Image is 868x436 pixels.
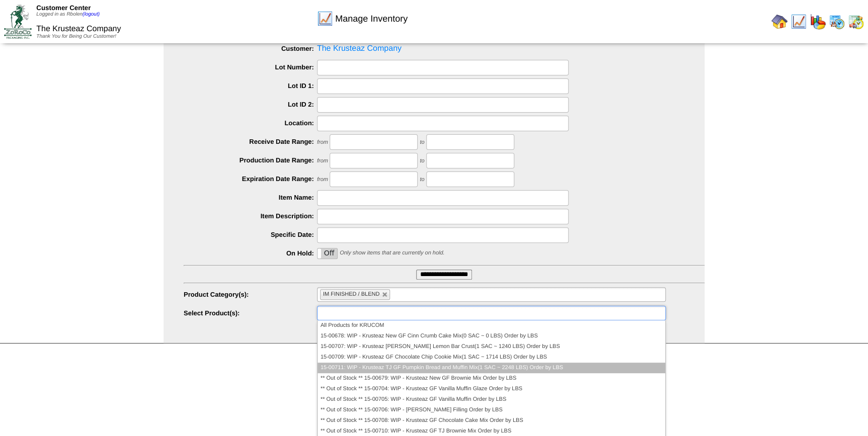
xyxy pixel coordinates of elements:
[36,34,116,39] span: Thank You for Being Our Customer!
[318,331,665,341] li: 15-00678: WIP - Krusteaz New GF Cinn Crumb Cake Mix(0 SAC ~ 0 LBS) Order by LBS
[184,309,317,317] label: Select Product(s):
[317,177,328,183] span: from
[420,139,424,145] span: to
[36,25,121,33] span: The Krusteaz Company
[184,194,317,201] label: Item Name:
[318,352,665,363] li: 15-00709: WIP - Krusteaz GF Chocolate Chip Cookie Mix(1 SAC ~ 1714 LBS) Order by LBS
[184,82,317,90] label: Lot ID 1:
[420,177,424,183] span: to
[317,158,328,164] span: from
[318,415,665,426] li: ** Out of Stock ** 15-00708: WIP - Krusteaz GF Chocolate Cake Mix Order by LBS
[771,14,787,30] img: home.gif
[184,45,317,52] label: Customer:
[184,138,317,145] label: Receive Date Range:
[184,212,317,220] label: Item Description:
[318,363,665,373] li: 15-00711: WIP - Krusteaz TJ GF Pumpkin Bread and Muffin Mix(1 SAC ~ 2248 LBS) Order by LBS
[184,249,317,257] label: On Hold:
[323,291,379,297] span: IM FINISHED / BLEND
[829,14,845,30] img: calendarprod.gif
[36,12,100,17] span: Logged in as Rbolen
[36,4,91,12] span: Customer Center
[318,384,665,394] li: ** Out of Stock ** 15-00704: WIP - Krusteaz GF Vanilla Muffin Glaze Order by LBS
[848,14,864,30] img: calendarinout.gif
[184,231,317,238] label: Specific Date:
[340,250,444,256] span: Only show items that are currently on hold.
[318,373,665,384] li: ** Out of Stock ** 15-00679: WIP - Krusteaz New GF Brownie Mix Order by LBS
[184,175,317,183] label: Expiration Date Range:
[184,119,317,127] label: Location:
[810,14,826,30] img: graph.gif
[420,158,424,164] span: to
[184,41,704,56] span: The Krusteaz Company
[184,63,317,71] label: Lot Number:
[317,139,328,145] span: from
[318,248,338,258] label: Off
[791,14,807,30] img: line_graph.gif
[318,405,665,415] li: ** Out of Stock ** 15-00706: WIP - [PERSON_NAME] Filling Order by LBS
[318,341,665,352] li: 15-00707: WIP - Krusteaz [PERSON_NAME] Lemon Bar Crust(1 SAC ~ 1240 LBS) Order by LBS
[184,156,317,164] label: Production Date Range:
[335,14,408,24] span: Manage Inventory
[318,320,665,331] li: All Products for KRUCOM
[317,248,338,259] div: OnOff
[184,101,317,108] label: Lot ID 2:
[4,5,32,38] img: ZoRoCo_Logo(Green%26Foil)%20jpg.webp
[83,12,100,17] a: (logout)
[318,394,665,405] li: ** Out of Stock ** 15-00705: WIP - Krusteaz GF Vanilla Muffin Order by LBS
[184,291,317,298] label: Product Category(s):
[317,11,333,27] img: line_graph.gif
